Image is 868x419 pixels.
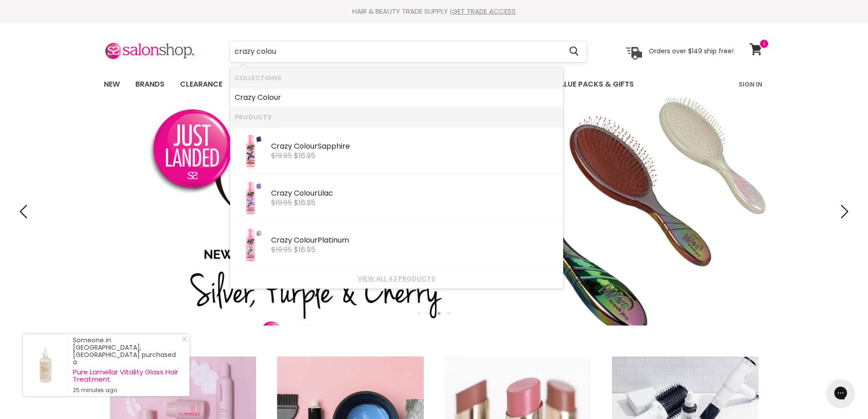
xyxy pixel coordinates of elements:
[271,188,292,198] b: Crazy
[230,67,563,88] li: Collections
[547,75,641,94] a: Value Packs & Gifts
[294,188,318,198] b: Colour
[271,236,559,246] div: Platinum
[733,75,768,94] a: Sign In
[230,221,563,268] li: Products: Crazy Colour Platinum
[271,141,292,151] b: Crazy
[294,141,318,151] b: Colour
[238,132,263,170] img: sapphire_200x.png
[230,41,587,62] form: Product
[230,268,563,289] li: View All
[562,41,586,62] button: Search
[230,174,563,221] li: Products: Crazy Colour Lilac
[97,75,127,94] a: New
[182,336,187,342] svg: Close Icon
[294,197,315,208] span: $16.95
[97,71,687,98] ul: Main menu
[437,312,441,315] li: Page dot 3
[649,47,734,55] p: Orders over $149 ship free!
[92,71,776,98] nav: Main
[822,376,859,410] iframe: Gorgias live chat messenger
[294,150,315,161] span: $16.95
[271,150,292,161] s: $19.95
[230,88,563,107] li: Collections: Crazy Colour
[834,202,852,221] button: Next
[452,6,516,16] a: GET TRADE ACCESS
[294,244,315,255] span: $16.95
[73,387,180,394] small: 25 minutes ago
[271,189,559,199] div: Lilac
[238,226,263,264] img: platinum_200x.png
[235,275,559,282] a: View all 43 products
[73,368,180,383] a: Pure Lamellar Vitality Glass Hair Treatment
[271,142,559,152] div: Sapphire
[128,75,171,94] a: Brands
[417,312,421,315] li: Page dot 1
[271,244,292,255] s: $19.95
[447,312,451,315] li: Page dot 4
[23,334,68,396] a: Visit product page
[238,179,263,217] img: lilac_200x.png
[92,7,776,16] div: HAIR & BEAUTY TRADE SUPPLY |
[271,197,292,208] s: $19.95
[178,336,187,346] a: Close Notification
[16,202,34,221] button: Previous
[257,92,281,103] b: Colour
[294,235,318,245] b: Colour
[73,336,180,394] div: Someone in [GEOGRAPHIC_DATA], [GEOGRAPHIC_DATA] purchased a
[230,107,563,127] li: Products
[271,235,292,245] b: Crazy
[230,127,563,174] li: Products: Crazy Colour Sapphire
[235,92,256,103] b: Crazy
[427,312,431,315] li: Page dot 2
[230,41,562,62] input: Search
[173,75,229,94] a: Clearance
